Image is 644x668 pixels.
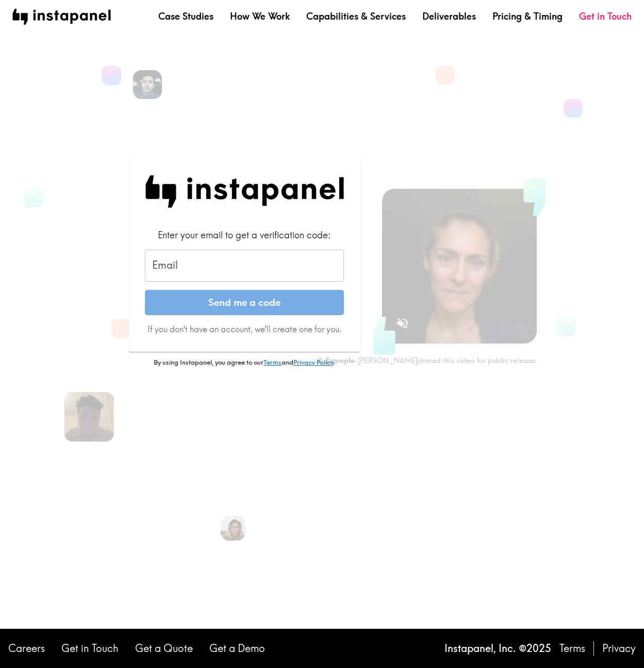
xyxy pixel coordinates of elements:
a: Capabilities & Services [306,10,406,23]
img: Ronak [133,70,162,99]
div: Enter your email to get a verification code: [145,229,344,241]
a: Terms [263,358,282,366]
a: Privacy Policy [293,358,333,366]
button: Send me a code [145,290,344,316]
a: Careers [8,641,45,656]
a: Deliverables [422,10,476,23]
img: Instapanel [145,175,344,208]
b: Example [325,356,354,365]
a: Get in Touch [579,10,632,23]
img: instapanel [12,9,111,25]
a: Case Studies [158,10,213,23]
a: Pricing & Timing [492,10,563,23]
a: Get a Quote [135,641,193,656]
p: By using Instapanel, you agree to our and . [128,358,360,367]
a: Get in Touch [61,641,119,656]
div: - [PERSON_NAME] shared this video for public release. [316,356,537,365]
button: Sound is off [391,312,414,334]
img: Liam [64,392,114,442]
a: Privacy [602,641,636,656]
p: Instapanel, Inc. © 2025 [444,641,551,656]
img: Aileen [221,516,245,541]
a: How We Work [230,10,290,23]
p: If you don't have an account, we'll create one for you. [145,323,344,335]
a: Get a Demo [209,641,265,656]
a: Terms [559,641,585,656]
